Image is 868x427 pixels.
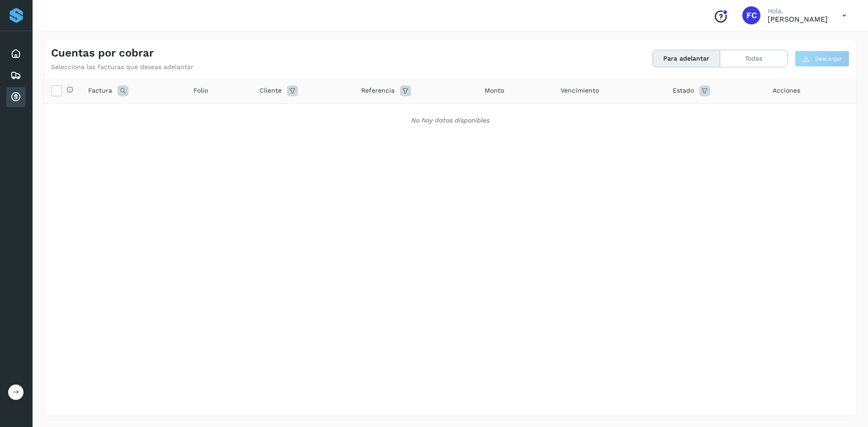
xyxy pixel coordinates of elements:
span: Referencia [361,86,395,95]
span: Cliente [259,86,282,95]
p: FERNANDO CASTRO AGUILAR [768,15,828,23]
div: No hay datos disponibles [56,116,845,125]
span: Estado [673,86,694,95]
button: Descargar [795,51,849,67]
h4: Cuentas por cobrar [51,47,154,60]
button: Para adelantar [653,50,720,67]
button: Todas [720,50,787,67]
span: Descargar [815,55,842,63]
span: Vencimiento [561,86,599,95]
div: Embarques [6,66,25,85]
div: Inicio [6,44,25,64]
p: Hola, [768,7,828,15]
span: Factura [88,86,112,95]
p: Selecciona las facturas que deseas adelantar [51,63,193,71]
span: Acciones [773,86,800,95]
span: Monto [485,86,504,95]
span: Folio [193,86,208,95]
div: Cuentas por cobrar [6,87,25,107]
